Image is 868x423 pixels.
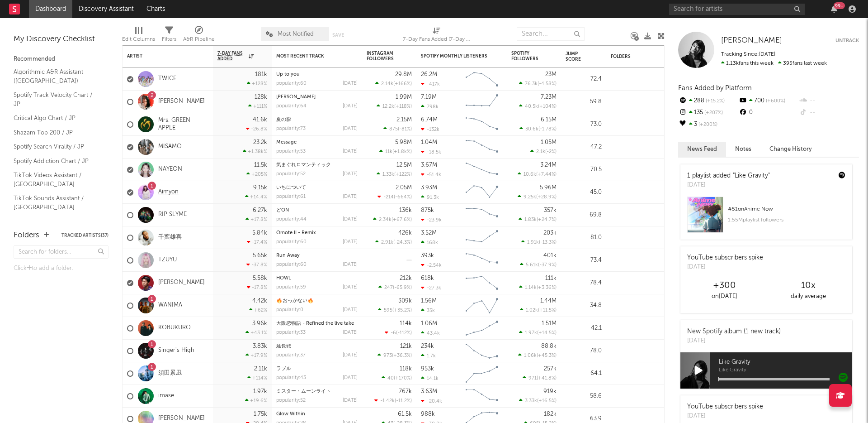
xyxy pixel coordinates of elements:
[678,142,726,157] button: News Feed
[276,276,358,281] div: HOWL
[721,37,782,44] span: [PERSON_NAME]
[276,194,306,199] div: popularity: 61
[343,104,358,109] div: [DATE]
[253,185,267,191] div: 9.15k
[375,81,412,87] div: ( )
[343,240,358,245] div: [DATE]
[162,34,176,45] div: Filters
[733,173,770,179] a: "Like Gravity"
[566,187,602,198] div: 45.0
[543,253,557,259] div: 401k
[421,104,439,110] div: 798k
[276,298,358,303] div: 🔥おっかない🔥
[721,61,774,66] span: 1.13k fans this week
[687,253,763,263] div: YouTube subscribers spike
[276,95,316,100] a: [PERSON_NAME]
[766,280,850,291] div: 10 x
[14,90,99,109] a: Spotify Track Velocity Chart / JP
[217,51,246,62] span: 7-Day Fans Added
[683,280,766,291] div: +300
[14,263,108,274] div: Click to add a folder.
[525,127,538,132] span: 30.6k
[379,217,392,222] span: 2.34k
[524,195,536,200] span: 9.25k
[375,239,412,245] div: ( )
[421,321,437,327] div: 1.06M
[687,263,763,272] div: [DATE]
[245,194,267,200] div: +14.4 %
[14,128,99,138] a: Shazam Top 200 / JP
[678,85,752,91] span: Fans Added by Platform
[247,239,267,245] div: -17.4 %
[276,308,303,312] div: popularity: 0
[276,253,300,258] a: Run Away
[541,117,557,123] div: 6.15M
[835,36,859,45] button: Untrack
[396,172,410,177] span: +122 %
[566,232,602,243] div: 81.0
[14,193,99,212] a: TikTok Sounds Assistant / [GEOGRAPHIC_DATA]
[395,82,410,87] span: +166 %
[566,119,602,130] div: 73.0
[276,117,358,122] div: 夏の影
[462,159,502,181] svg: Chart title
[276,321,354,326] a: 大阪恋物語 - Refined the live take
[511,51,543,62] div: Spotify Followers
[246,171,267,177] div: +205 %
[678,107,738,119] div: 135
[276,149,306,154] div: popularity: 53
[245,330,267,336] div: +43.1 %
[276,208,358,213] div: どON
[276,72,300,77] a: Up to you
[545,72,557,77] div: 23M
[669,4,805,15] input: Search for artists
[462,317,502,340] svg: Chart title
[538,285,555,290] span: +3.36 %
[276,172,306,177] div: popularity: 52
[704,99,725,104] span: +15.2 %
[276,126,306,131] div: popularity: 73
[721,36,782,45] a: [PERSON_NAME]
[680,197,852,240] a: #51onAnime Now1.55Mplaylist followers
[343,262,358,267] div: [DATE]
[421,253,434,259] div: 393k
[760,142,821,157] button: Change History
[525,82,538,87] span: 76.3k
[541,139,557,145] div: 1.05M
[566,255,602,266] div: 73.4
[721,61,827,66] span: 395 fans last week
[391,331,396,336] span: -6
[158,347,194,355] a: Singer's High
[276,321,358,326] div: 大阪恋物語 - Refined the live take
[540,240,555,245] span: -13.3 %
[343,308,358,312] div: [DATE]
[462,249,502,272] svg: Chart title
[566,74,602,85] div: 72.4
[158,188,179,196] a: Aimyon
[611,54,679,59] div: Folders
[276,276,291,281] a: HOWL
[728,204,845,215] div: # 51 on Anime Now
[276,240,307,245] div: popularity: 60
[525,104,538,109] span: 40.5k
[383,195,394,200] span: -214
[158,415,205,423] a: [PERSON_NAME]
[540,185,557,191] div: 5.96M
[276,298,314,303] a: 🔥おっかない🔥
[421,285,441,291] div: -27.3k
[421,194,439,200] div: 91.3k
[462,181,502,204] svg: Chart title
[373,216,412,222] div: ( )
[566,51,588,62] div: Jump Score
[525,285,537,290] span: 1.14k
[462,294,502,317] svg: Chart title
[399,127,410,132] span: -81 %
[566,278,602,288] div: 78.4
[738,107,798,119] div: 0
[378,284,412,290] div: ( )
[519,126,557,132] div: ( )
[396,185,412,191] div: 2.05M
[543,230,557,236] div: 203k
[276,140,358,145] div: Message
[421,94,437,100] div: 7.19M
